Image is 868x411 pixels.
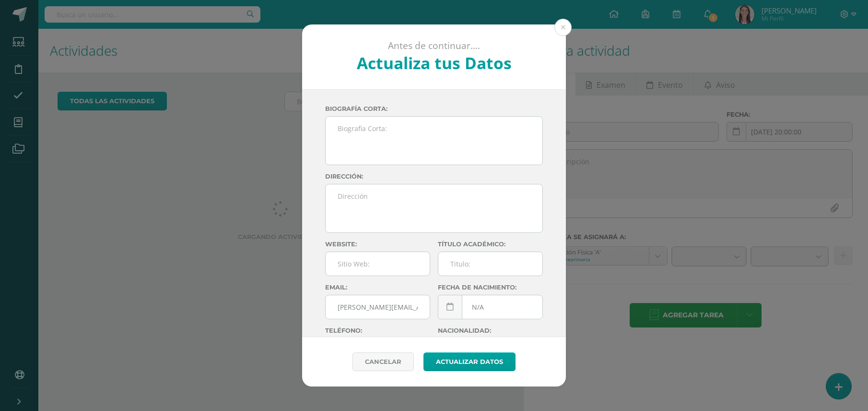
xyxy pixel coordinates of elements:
[325,173,543,180] label: Dirección:
[438,327,543,334] label: Nacionalidad:
[325,241,430,248] label: Website:
[438,241,543,248] label: Título académico:
[328,52,540,74] h2: Actualiza tus Datos
[438,295,542,319] input: Fecha de Nacimiento:
[326,295,430,319] input: Correo Electronico:
[352,352,414,371] a: Cancelar
[423,352,516,371] button: Actualizar datos
[438,252,542,276] input: Titulo:
[438,284,543,291] label: Fecha de nacimiento:
[325,105,543,112] label: Biografía corta:
[328,40,540,52] p: Antes de continuar....
[326,252,430,276] input: Sitio Web:
[325,327,430,334] label: Teléfono:
[325,284,430,291] label: Email:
